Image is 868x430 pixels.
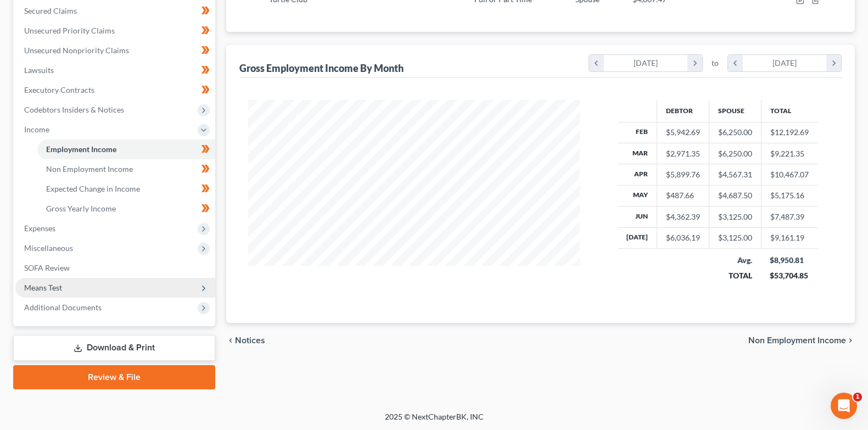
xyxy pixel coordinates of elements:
th: Jun [618,206,657,227]
span: Unsecured Nonpriority Claims [24,46,129,55]
span: Unsecured Priority Claims [24,26,115,35]
i: chevron_left [589,55,604,71]
div: $6,250.00 [718,148,752,159]
div: $3,125.00 [718,211,752,222]
td: $12,192.69 [761,122,817,143]
span: Non Employment Income [748,336,846,345]
div: $53,704.85 [770,270,809,281]
div: [DATE] [604,55,688,71]
span: Executory Contracts [24,85,94,94]
span: Means Test [24,283,62,292]
td: $5,175.16 [761,185,817,206]
a: Download & Print [13,335,215,361]
button: chevron_left Notices [226,336,265,345]
i: chevron_right [826,55,841,71]
i: chevron_left [728,55,743,71]
span: Codebtors Insiders & Notices [24,105,124,114]
button: Non Employment Income chevron_right [748,336,855,345]
div: $6,250.00 [718,127,752,138]
div: $8,950.81 [770,255,809,266]
div: $487.66 [666,190,700,201]
span: 1 [853,393,862,401]
iframe: Intercom live chat [831,393,857,419]
span: SOFA Review [24,263,70,272]
th: May [618,185,657,206]
th: Mar [618,143,657,164]
div: TOTAL [718,270,752,281]
a: Secured Claims [15,1,215,21]
div: Gross Employment Income By Month [239,62,404,75]
span: Gross Yearly Income [46,204,116,213]
div: $4,567.31 [718,169,752,180]
div: $3,125.00 [718,232,752,243]
a: Unsecured Priority Claims [15,21,215,41]
a: Executory Contracts [15,80,215,100]
span: to [712,58,719,69]
td: $9,161.19 [761,227,817,248]
i: chevron_left [226,336,235,345]
span: Secured Claims [24,6,77,15]
a: Employment Income [37,139,215,159]
td: $10,467.07 [761,164,817,185]
div: Avg. [718,255,752,266]
a: Review & File [13,365,215,389]
div: $4,687.50 [718,190,752,201]
th: Spouse [709,100,761,122]
td: $7,487.39 [761,206,817,227]
span: Miscellaneous [24,243,73,253]
div: $2,971.35 [666,148,700,159]
span: Income [24,125,49,134]
div: $5,942.69 [666,127,700,138]
a: Lawsuits [15,60,215,80]
div: [DATE] [743,55,827,71]
span: Expenses [24,224,55,233]
span: Employment Income [46,144,116,154]
div: $4,362.39 [666,211,700,222]
span: Additional Documents [24,303,102,312]
td: $9,221.35 [761,143,817,164]
span: Expected Change in Income [46,184,140,193]
div: $6,036.19 [666,232,700,243]
span: Notices [235,336,265,345]
div: $5,899.76 [666,169,700,180]
a: Expected Change in Income [37,179,215,199]
th: Apr [618,164,657,185]
th: Feb [618,122,657,143]
i: chevron_right [687,55,702,71]
th: Total [761,100,817,122]
a: Unsecured Nonpriority Claims [15,41,215,60]
a: Non Employment Income [37,159,215,179]
a: Gross Yearly Income [37,199,215,219]
span: Lawsuits [24,65,54,75]
a: SOFA Review [15,258,215,278]
i: chevron_right [846,336,855,345]
th: [DATE] [618,227,657,248]
th: Debtor [657,100,709,122]
span: Non Employment Income [46,164,133,174]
